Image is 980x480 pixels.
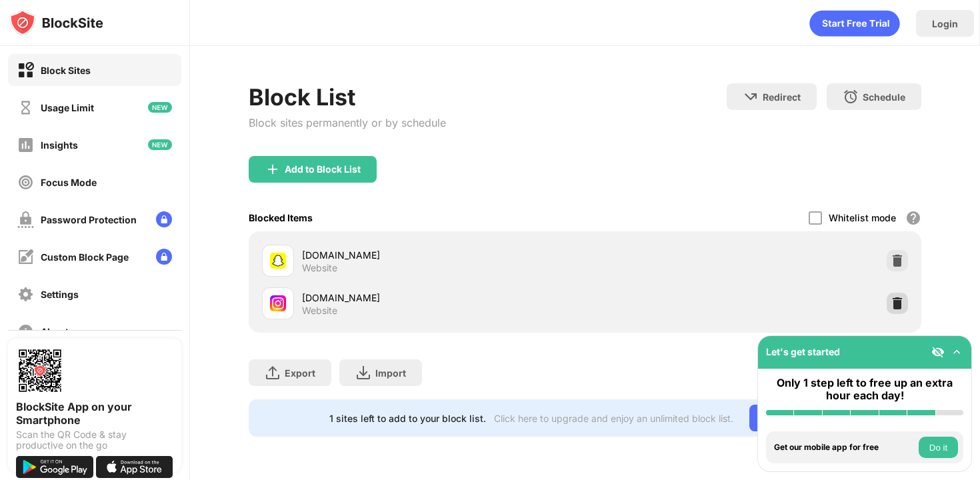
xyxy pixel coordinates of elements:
[41,326,69,337] div: About
[148,139,172,150] img: new-icon.svg
[17,99,34,116] img: time-usage-off.svg
[249,83,446,111] div: Block List
[17,211,34,228] img: password-protection-off.svg
[302,305,337,317] div: Website
[749,405,841,431] div: Go Unlimited
[16,347,64,395] img: options-page-qr-code.png
[17,174,34,191] img: focus-off.svg
[766,346,840,357] div: Let's get started
[96,456,173,478] img: download-on-the-app-store.svg
[302,248,585,262] div: [DOMAIN_NAME]
[41,214,137,225] div: Password Protection
[270,253,286,269] img: favicons
[809,10,900,37] div: animation
[41,139,78,151] div: Insights
[829,212,896,223] div: Whitelist mode
[16,400,173,427] div: BlockSite App on your Smartphone
[766,377,963,402] div: Only 1 step left to free up an extra hour each day!
[270,295,286,311] img: favicons
[17,62,34,79] img: block-on.svg
[17,286,34,303] img: settings-off.svg
[148,102,172,113] img: new-icon.svg
[375,367,406,379] div: Import
[249,212,313,223] div: Blocked Items
[41,102,94,113] div: Usage Limit
[156,249,172,265] img: lock-menu.svg
[285,164,361,175] div: Add to Block List
[919,437,958,458] button: Do it
[17,137,34,153] img: insights-off.svg
[950,345,963,359] img: omni-setup-toggle.svg
[249,116,446,129] div: Block sites permanently or by schedule
[302,291,585,305] div: [DOMAIN_NAME]
[41,65,91,76] div: Block Sites
[17,249,34,265] img: customize-block-page-off.svg
[9,9,103,36] img: logo-blocksite.svg
[932,18,958,29] div: Login
[285,367,315,379] div: Export
[763,91,801,103] div: Redirect
[41,177,97,188] div: Focus Mode
[16,429,173,451] div: Scan the QR Code & stay productive on the go
[41,251,129,263] div: Custom Block Page
[329,413,486,424] div: 1 sites left to add to your block list.
[156,211,172,227] img: lock-menu.svg
[494,413,733,424] div: Click here to upgrade and enjoy an unlimited block list.
[302,262,337,274] div: Website
[774,443,915,452] div: Get our mobile app for free
[16,456,93,478] img: get-it-on-google-play.svg
[17,323,34,340] img: about-off.svg
[931,345,945,359] img: eye-not-visible.svg
[41,289,79,300] div: Settings
[863,91,905,103] div: Schedule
